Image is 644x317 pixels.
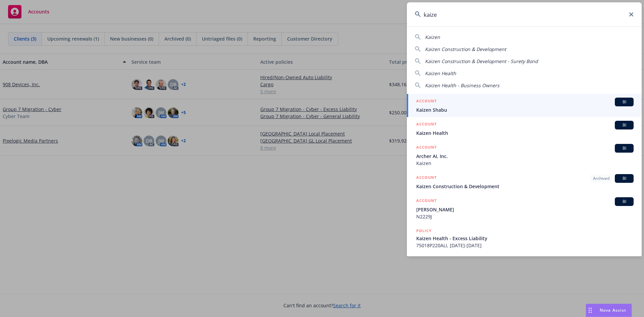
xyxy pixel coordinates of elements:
[416,121,437,129] h5: ACCOUNT
[416,213,634,220] span: N2229J
[416,106,634,113] span: Kaizen Shabu
[407,94,642,117] a: ACCOUNTBIKaizen Shabu
[407,2,642,27] input: Search...
[416,160,634,167] span: Kaizen
[618,99,631,105] span: BI
[416,153,634,160] span: Archer AI, Inc.
[586,304,594,317] div: Drag to move
[416,174,437,182] h5: ACCOUNT
[416,242,634,249] span: 75018P220ALI, [DATE]-[DATE]
[618,175,631,181] span: BI
[593,175,609,181] span: Archived
[586,304,632,317] button: Nova Assist
[416,129,634,137] span: Kaizen Health
[416,227,432,234] h5: POLICY
[407,117,642,140] a: ACCOUNTBIKaizen Health
[407,194,642,224] a: ACCOUNTBI[PERSON_NAME]N2229J
[425,70,456,76] span: Kaizen Health
[416,183,634,190] span: Kaizen Construction & Development
[600,307,626,313] span: Nova Assist
[416,144,437,152] h5: ACCOUNT
[425,82,499,89] span: Kaizen Health - Business Owners
[425,46,506,52] span: Kaizen Construction & Development
[407,140,642,170] a: ACCOUNTBIArcher AI, Inc.Kaizen
[618,122,631,128] span: BI
[416,98,437,106] h5: ACCOUNT
[416,206,634,213] span: [PERSON_NAME]
[618,145,631,151] span: BI
[425,58,538,64] span: Kaizen Construction & Development - Surety Bond
[416,197,437,205] h5: ACCOUNT
[407,224,642,253] a: POLICYKaizen Health - Excess Liability75018P220ALI, [DATE]-[DATE]
[407,170,642,194] a: ACCOUNTArchivedBIKaizen Construction & Development
[425,34,440,40] span: Kaizen
[618,199,631,205] span: BI
[416,235,634,242] span: Kaizen Health - Excess Liability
